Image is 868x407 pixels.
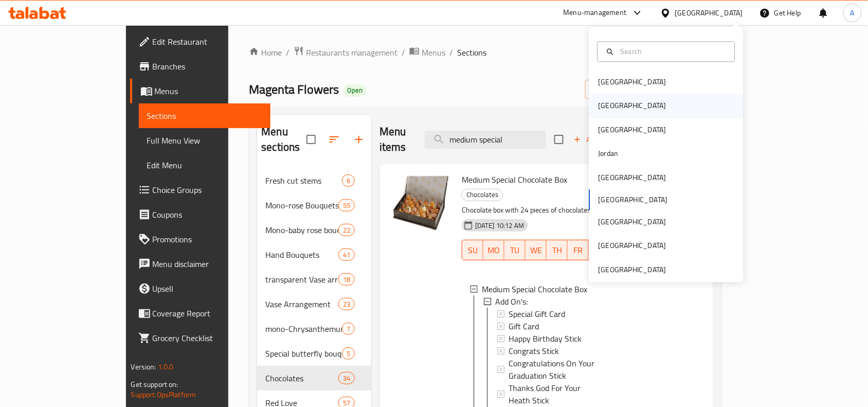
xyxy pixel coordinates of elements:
span: Magenta Flowers [249,78,339,101]
span: Congrats Stick [509,345,559,357]
button: MO [483,240,504,260]
span: Choice Groups [153,184,263,196]
a: Support.OpsPlatform [131,388,196,401]
div: [GEOGRAPHIC_DATA] [599,124,666,135]
input: Search [617,46,729,57]
span: Thanks God For Your Heath Stick [509,382,602,406]
a: Coverage Report [130,301,271,326]
span: Edit Menu [147,159,263,171]
span: 22 [339,225,354,235]
span: Mono-rose Bouquets [265,199,338,211]
span: [DATE] 10:12 AM [471,221,528,231]
span: Branches [153,60,263,73]
div: [GEOGRAPHIC_DATA] [599,77,666,88]
span: Fresh cut stems [265,174,342,187]
div: [GEOGRAPHIC_DATA] [599,100,666,112]
span: transparent Vase arrangements [265,273,338,286]
a: Upsell [130,276,271,301]
div: Mono-baby rose bouquets22 [257,218,371,242]
div: [GEOGRAPHIC_DATA] [599,217,666,228]
div: [GEOGRAPHIC_DATA] [599,264,666,275]
div: Chocolates34 [257,366,371,391]
div: Mono-rose Bouquets55 [257,193,371,218]
a: Branches [130,54,271,79]
button: FR [568,240,589,260]
li: / [402,46,405,59]
a: Menus [130,79,271,103]
div: items [338,199,355,211]
button: import [585,80,651,99]
span: Get support on: [131,378,178,391]
div: [GEOGRAPHIC_DATA] [675,7,743,19]
a: Menu disclaimer [130,252,271,276]
span: Coupons [153,208,263,221]
span: Restaurants management [306,46,397,59]
span: Sections [457,46,486,59]
span: Menus [422,46,445,59]
a: Edit Restaurant [130,29,271,54]
span: Add item [570,132,603,148]
button: TH [547,240,568,260]
span: 23 [339,299,354,309]
span: Medium Special Chocolate Box [462,172,567,187]
span: Congratulations On Your Graduation Stick [509,357,602,382]
div: [GEOGRAPHIC_DATA] [599,240,666,252]
span: MO [487,243,500,258]
a: Edit Menu [139,153,271,178]
span: Select all sections [300,129,322,150]
a: Promotions [130,227,271,252]
p: Chocolate box with 24 pieces of chocolates. [462,204,610,217]
div: mono-Chrysanthemum bouquets7 [257,316,371,341]
span: TU [509,243,521,258]
button: WE [526,240,547,260]
div: items [338,224,355,236]
span: Open [343,86,367,95]
span: Upsell [153,282,263,295]
span: WE [530,243,542,258]
span: FR [572,243,585,258]
div: Hand Bouquets41 [257,242,371,267]
a: Choice Groups [130,178,271,202]
span: Menu disclaimer [153,258,263,270]
div: Fresh cut stems6 [257,168,371,193]
a: Coupons [130,202,271,227]
span: Happy Birthday Stick [509,332,582,345]
span: 18 [339,275,354,285]
span: Chocolates [462,189,502,201]
span: Add On's: [495,295,528,308]
button: SU [462,240,483,260]
li: / [449,46,453,59]
span: Hand Bouquets [265,249,338,261]
a: Restaurants management [294,46,397,59]
div: items [338,372,355,384]
div: Vase Arrangement23 [257,292,371,316]
span: Version: [131,360,156,374]
span: A [851,7,855,19]
span: mono-Chrysanthemum bouquets [265,323,342,335]
span: Add [572,134,600,146]
a: Grocery Checklist [130,326,271,350]
nav: breadcrumb [249,46,721,59]
span: Medium Special Chocolate Box [482,283,587,295]
a: Menus [409,46,445,59]
span: SU [466,243,479,258]
span: TH [551,243,564,258]
span: Edit Restaurant [153,36,263,48]
span: 6 [342,176,354,186]
span: Mono-baby rose bouquets [265,224,338,236]
div: items [338,273,355,286]
span: Special butterfly bouquets [265,347,342,360]
span: Vase Arrangement [265,298,338,310]
div: Jordan [599,148,619,160]
button: Add [570,132,603,148]
div: items [342,347,355,360]
span: Gift Card [509,320,539,332]
a: Full Menu View [139,128,271,153]
span: 41 [339,250,354,260]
